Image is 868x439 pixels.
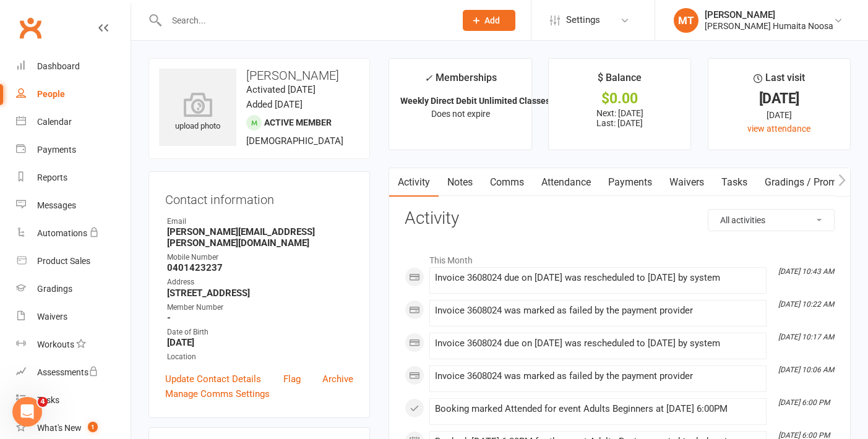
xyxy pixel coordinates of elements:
i: [DATE] 10:17 AM [778,333,834,341]
div: Invoice 3608024 was marked as failed by the payment provider [435,371,761,381]
div: People [37,89,65,99]
div: Reports [37,173,67,182]
div: What's New [37,423,82,433]
div: Booking marked Attended for event Adults Beginners at [DATE] 6:00PM [435,404,761,414]
input: Search... [163,12,447,29]
span: Does not expire [431,109,490,119]
a: Update Contact Details [165,372,261,386]
div: Automations [37,228,87,238]
div: upload photo [159,92,236,133]
li: This Month [405,247,835,267]
div: Assessments [37,367,98,377]
div: Invoice 3608024 due on [DATE] was rescheduled to [DATE] by system [435,273,761,283]
div: Dashboard [37,61,80,71]
strong: Weekly Direct Debit Unlimited Classes [400,96,550,106]
h3: Contact information [165,188,353,207]
a: Assessments [16,359,131,386]
div: $ Balance [598,70,642,92]
div: Waivers [37,312,67,322]
a: Clubworx [15,12,46,43]
span: 4 [38,397,48,407]
span: Active member [264,117,332,127]
button: Add [463,10,515,31]
time: Activated [DATE] [246,84,316,95]
span: [DEMOGRAPHIC_DATA] [246,135,343,147]
div: Address [167,276,353,288]
div: $0.00 [560,92,679,105]
a: Payments [599,168,661,197]
span: Add [484,15,500,25]
strong: 0401423237 [167,262,353,273]
a: Attendance [533,168,599,197]
iframe: Intercom live chat [12,397,42,427]
div: Gradings [37,284,72,294]
a: Tasks [16,386,131,414]
a: Calendar [16,108,131,136]
a: People [16,80,131,108]
a: Product Sales [16,247,131,275]
a: Reports [16,164,131,192]
strong: [DATE] [167,337,353,348]
a: Workouts [16,331,131,359]
div: Memberships [424,70,497,93]
div: Invoice 3608024 due on [DATE] was rescheduled to [DATE] by system [435,338,761,349]
div: Last visit [754,70,805,92]
h3: [PERSON_NAME] [159,69,359,82]
div: Invoice 3608024 was marked as failed by the payment provider [435,305,761,316]
strong: [STREET_ADDRESS] [167,288,353,299]
a: Waivers [16,303,131,331]
a: Notes [439,168,481,197]
div: Product Sales [37,256,90,266]
div: Email [167,216,353,228]
i: [DATE] 10:22 AM [778,300,834,309]
p: Next: [DATE] Last: [DATE] [560,108,679,128]
span: Settings [566,6,600,34]
a: Activity [389,168,439,197]
div: [PERSON_NAME] [705,9,833,20]
i: [DATE] 10:43 AM [778,267,834,276]
div: Tasks [37,395,59,405]
a: view attendance [747,124,810,134]
div: Workouts [37,339,74,349]
i: [DATE] 6:00 PM [778,398,830,407]
div: MT [674,8,698,33]
strong: - [167,312,353,323]
div: Messages [37,200,76,210]
a: Automations [16,219,131,247]
div: [DATE] [720,92,839,105]
a: Archive [322,372,353,386]
strong: [PERSON_NAME][EMAIL_ADDRESS][PERSON_NAME][DOMAIN_NAME] [167,226,353,249]
div: Location [167,351,353,363]
a: Gradings [16,275,131,303]
a: Manage Comms Settings [165,386,270,401]
a: Tasks [713,168,756,197]
div: Member Number [167,302,353,313]
a: Dashboard [16,53,131,80]
span: 1 [88,422,98,432]
div: [PERSON_NAME] Humaita Noosa [705,20,833,32]
i: ✓ [424,72,432,84]
div: Calendar [37,117,72,127]
a: Comms [481,168,533,197]
a: Messages [16,192,131,219]
time: Added [DATE] [246,99,303,110]
h3: Activity [405,209,835,228]
div: Payments [37,145,76,155]
div: Mobile Number [167,252,353,263]
a: Payments [16,136,131,164]
div: [DATE] [720,108,839,122]
i: [DATE] 10:06 AM [778,365,834,374]
a: Flag [283,372,301,386]
a: Waivers [661,168,713,197]
div: Date of Birth [167,326,353,338]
